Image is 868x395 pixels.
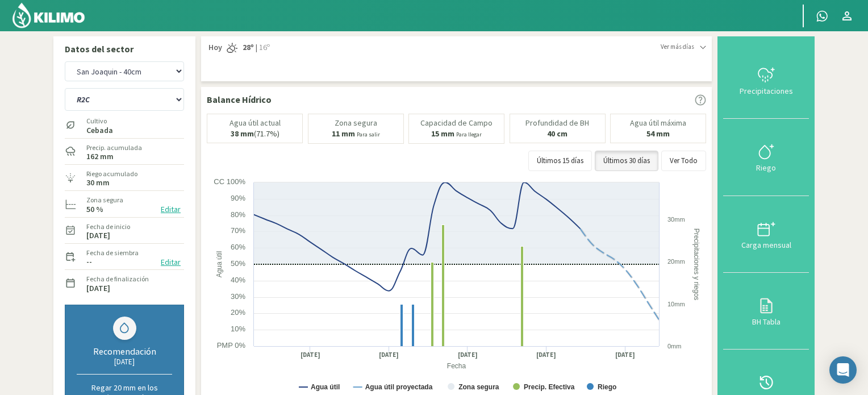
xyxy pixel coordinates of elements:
[447,362,466,370] text: Fecha
[598,383,616,391] text: Riego
[357,131,380,138] small: Para salir
[86,232,110,239] label: [DATE]
[231,194,245,202] text: 90%
[86,195,123,205] label: Zona segura
[256,42,257,53] span: |
[723,273,809,350] button: BH Tabla
[661,151,706,171] button: Ver Todo
[630,119,686,127] p: Agua útil máxima
[207,42,222,53] span: Hoy
[332,128,355,139] b: 11 mm
[86,143,142,153] label: Precip. acumulada
[86,258,92,265] label: --
[86,153,114,160] label: 162 mm
[661,42,694,52] span: Ver más días
[86,285,110,292] label: [DATE]
[727,164,806,172] div: Riego
[77,357,172,367] div: [DATE]
[229,119,281,127] p: Agua útil actual
[646,128,670,139] b: 54 mm
[231,128,254,139] b: 38 mm
[723,196,809,273] button: Carga mensual
[458,351,478,359] text: [DATE]
[257,42,270,53] span: 16º
[231,325,245,333] text: 10%
[231,308,245,317] text: 20%
[86,222,130,232] label: Fecha de inicio
[727,318,806,326] div: BH Tabla
[231,292,245,301] text: 30%
[11,2,86,29] img: Kilimo
[692,228,700,300] text: Precipitaciones y riegos
[231,130,279,138] p: (71.7%)
[86,127,113,134] label: Cebada
[667,343,681,350] text: 0mm
[615,351,635,359] text: [DATE]
[301,351,320,359] text: [DATE]
[456,131,482,138] small: Para llegar
[335,119,377,127] p: Zona segura
[431,128,454,139] b: 15 mm
[65,42,184,56] p: Datos del sector
[525,119,589,127] p: Profundidad de BH
[311,383,340,391] text: Agua útil
[458,383,499,391] text: Zona segura
[727,241,806,249] div: Carga mensual
[86,116,113,126] label: Cultivo
[231,243,245,251] text: 60%
[86,206,103,213] label: 50 %
[667,258,685,265] text: 20mm
[231,226,245,235] text: 70%
[528,151,592,171] button: Últimos 15 días
[379,351,399,359] text: [DATE]
[723,119,809,196] button: Riego
[217,341,246,350] text: PMP 0%
[157,203,184,216] button: Editar
[231,259,245,268] text: 50%
[207,93,272,106] p: Balance Hídrico
[77,346,172,357] div: Recomendación
[243,42,254,52] strong: 28º
[547,128,567,139] b: 40 cm
[667,216,685,223] text: 30mm
[215,251,223,277] text: Agua útil
[420,119,493,127] p: Capacidad de Campo
[524,383,575,391] text: Precip. Efectiva
[536,351,556,359] text: [DATE]
[727,87,806,95] div: Precipitaciones
[214,177,245,186] text: CC 100%
[595,151,658,171] button: Últimos 30 días
[157,256,184,269] button: Editar
[829,356,857,384] div: Open Intercom Messenger
[667,301,685,307] text: 10mm
[86,169,137,179] label: Riego acumulado
[86,274,149,284] label: Fecha de finalización
[231,276,245,284] text: 40%
[231,210,245,219] text: 80%
[86,248,139,258] label: Fecha de siembra
[723,42,809,119] button: Precipitaciones
[365,383,433,391] text: Agua útil proyectada
[86,179,110,186] label: 30 mm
